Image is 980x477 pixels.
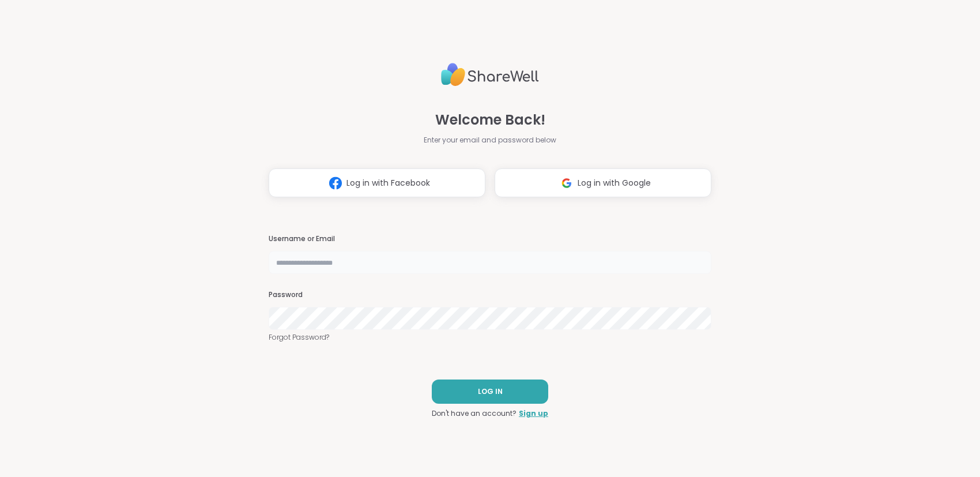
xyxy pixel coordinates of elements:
span: Don't have an account? [432,408,517,419]
button: LOG IN [432,380,548,404]
button: Log in with Google [495,168,711,197]
span: Enter your email and password below [424,135,556,145]
h3: Username or Email [269,234,711,244]
a: Forgot Password? [269,332,711,343]
h3: Password [269,290,711,300]
a: Sign up [519,408,548,419]
button: Log in with Facebook [269,168,485,197]
span: Welcome Back! [435,110,545,130]
img: ShareWell Logomark [556,172,578,194]
img: ShareWell Logo [441,58,539,91]
span: LOG IN [478,386,503,397]
span: Log in with Facebook [346,177,430,189]
img: ShareWell Logomark [325,172,346,194]
span: Log in with Google [578,177,651,189]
